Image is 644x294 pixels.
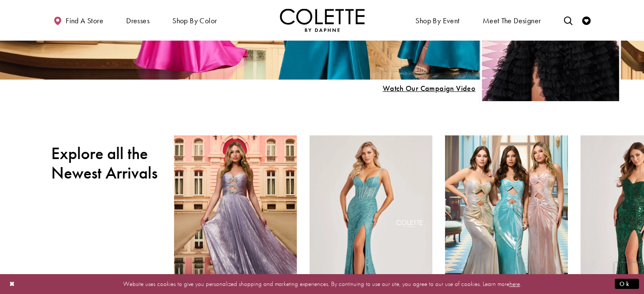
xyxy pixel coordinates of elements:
span: Shop by color [170,8,219,32]
span: Dresses [124,8,152,32]
a: here [509,280,520,288]
a: Visit Home Page [280,8,365,32]
a: Find a store [51,8,105,32]
span: Find a store [66,16,103,25]
span: Play Slide #15 Video [382,84,475,93]
img: Colette by Daphne [280,8,365,32]
button: Close Dialog [5,277,19,291]
span: Shop by color [172,16,217,25]
button: Submit Dialog [615,279,639,289]
a: Toggle search [561,8,574,32]
span: Dresses [126,16,149,25]
a: Check Wishlist [580,8,593,32]
p: Website uses cookies to give you personalized shopping and marketing experiences. By continuing t... [61,278,583,290]
span: Meet the designer [483,16,541,25]
span: Shop By Event [415,16,459,25]
span: Shop By Event [413,8,462,32]
a: Meet the designer [481,8,543,32]
h2: Explore all the Newest Arrivals [51,144,161,183]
